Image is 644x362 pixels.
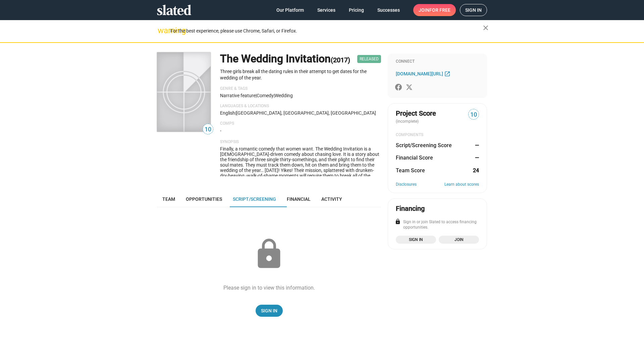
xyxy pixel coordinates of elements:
p: Comps [220,121,381,126]
mat-icon: open_in_new [444,70,450,77]
div: Sign in or join Slated to access financing opportunities. [396,220,479,230]
mat-icon: lock [252,237,286,271]
span: Our Platform [276,4,304,16]
a: [DOMAIN_NAME][URL] [396,70,452,78]
span: (2017) [331,56,350,64]
p: - [220,128,381,134]
span: Join [443,236,475,243]
dd: 24 [473,167,479,174]
mat-icon: lock [395,219,401,225]
dt: Financial Score [396,154,433,161]
span: 10 [203,125,213,134]
span: Sign In [261,305,277,317]
dt: Script/Screening Score [396,142,452,149]
dd: — [473,142,479,149]
span: English [220,110,235,116]
p: Genre & Tags [220,86,381,92]
dt: Team Score [396,167,425,174]
div: COMPONENTS [396,132,479,138]
div: For the best experience, please use Chrome, Safari, or Firefox. [170,26,483,36]
p: Three girls break all the dating rules in their attempt to get dates for the wedding of the year. [220,68,381,81]
span: | [235,110,236,116]
span: Released [357,55,381,63]
span: (incomplete) [396,119,420,124]
a: Financial [281,191,316,207]
a: Team [157,191,180,207]
span: Financial [287,196,311,202]
div: Financing [396,204,425,213]
span: [GEOGRAPHIC_DATA], [GEOGRAPHIC_DATA], [GEOGRAPHIC_DATA] [236,110,376,116]
span: Narrative feature [220,93,256,98]
span: | [256,93,257,98]
a: Activity [316,191,347,207]
a: Sign in [460,4,487,16]
a: Disclosures [396,182,417,187]
p: Languages & Locations [220,104,381,109]
mat-icon: close [482,24,490,32]
span: Join [419,4,450,16]
div: Please sign in to view this information. [223,284,315,291]
span: Project Score [396,109,436,118]
span: Script/Screening [233,196,276,202]
a: Join [439,236,479,244]
a: Joinfor free [413,4,456,16]
span: Pricing [349,4,364,16]
span: Comedy [257,93,274,98]
h1: The Wedding Invitation [220,52,350,66]
p: Synopsis [220,139,381,145]
span: Sign in [400,236,432,243]
a: Learn about scores [444,182,479,187]
a: Successes [372,4,405,16]
span: Sign in [465,4,482,16]
span: 10 [469,110,479,119]
a: Opportunities [180,191,227,207]
mat-icon: warning [158,26,166,35]
span: [DOMAIN_NAME][URL] [396,71,443,76]
a: Sign In [256,305,283,317]
div: Connect [396,59,479,64]
dd: — [473,154,479,161]
span: Finally, a romantic comedy that women want. The Wedding Invitation is a [DEMOGRAPHIC_DATA]-driven... [220,146,379,205]
a: Our Platform [271,4,309,16]
span: Services [317,4,335,16]
a: Pricing [343,4,369,16]
span: wedding [275,93,293,98]
span: for free [429,4,450,16]
span: Team [162,196,175,202]
span: Activity [321,196,342,202]
span: | [274,93,275,98]
span: Successes [377,4,400,16]
span: Opportunities [186,196,222,202]
a: Sign in [396,236,436,244]
a: Script/Screening [227,191,281,207]
a: Services [312,4,341,16]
